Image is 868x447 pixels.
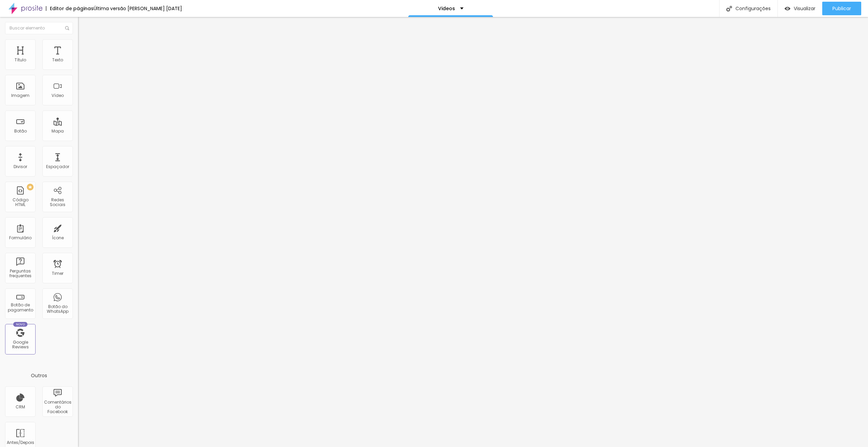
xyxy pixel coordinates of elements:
div: Mapa [52,129,64,134]
div: Editor de páginas [46,6,94,11]
img: Icone [726,6,732,12]
img: view-1.svg [785,6,790,12]
div: Ícone [52,236,64,240]
div: Botão do WhatsApp [44,304,71,314]
div: Perguntas frequentes [7,269,34,279]
div: Texto [52,58,63,62]
div: Divisor [14,164,27,169]
div: Comentários do Facebook [44,400,71,414]
div: Novo [13,322,28,327]
div: CRM [16,405,25,409]
div: Título [15,58,26,62]
div: Última versão [PERSON_NAME] [DATE] [94,6,182,11]
span: Visualizar [794,6,815,11]
button: Publicar [822,2,861,15]
div: Código HTML [7,198,34,207]
input: Buscar elemento [5,22,73,34]
iframe: Editor [78,17,868,447]
div: Antes/Depois [7,440,34,445]
p: Videos [438,6,455,11]
div: Botão [14,129,27,134]
button: Visualizar [778,2,822,15]
div: Google Reviews [7,340,34,350]
div: Imagem [11,93,29,98]
span: Publicar [832,6,851,11]
div: Formulário [9,236,32,240]
div: Timer [52,271,63,276]
div: Espaçador [46,164,69,169]
div: Redes Sociais [44,198,71,207]
img: Icone [65,26,69,30]
div: Botão de pagamento [7,303,34,312]
div: Vídeo [52,93,64,98]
